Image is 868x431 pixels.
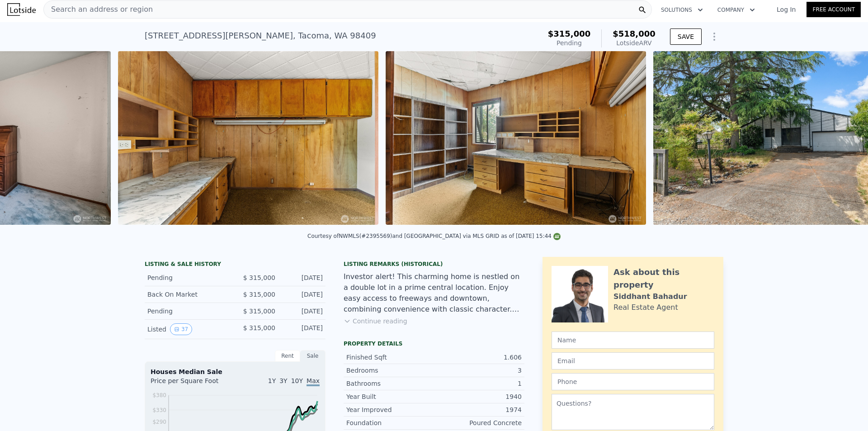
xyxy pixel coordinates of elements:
span: $518,000 [613,29,656,38]
div: 1.606 [434,353,522,362]
div: Rent [275,350,300,362]
button: Continue reading [344,317,407,326]
div: LISTING & SALE HISTORY [145,260,325,270]
img: Sale: 149636363 Parcel: 100579221 [386,51,646,225]
img: NWMLS Logo [553,233,561,240]
button: Solutions [654,2,710,18]
input: Phone [552,373,714,390]
div: Pending [548,38,591,47]
a: Log In [766,5,807,14]
span: $315,000 [548,29,591,38]
span: $ 315,000 [243,308,275,315]
div: Bathrooms [346,379,434,388]
div: Poured Concrete [434,418,522,427]
div: Listed [147,323,228,335]
div: Pending [147,307,228,316]
img: Sale: 149636363 Parcel: 100579221 [118,51,378,225]
div: Year Built [346,392,434,401]
div: 1 [434,379,522,388]
input: Email [552,352,714,369]
div: Sale [300,350,325,362]
button: Show Options [705,28,723,46]
span: $ 315,000 [243,291,275,298]
div: Houses Median Sale [151,367,320,376]
span: $ 315,000 [243,324,275,332]
div: Lotside ARV [613,38,656,47]
div: Real Estate Agent [613,302,678,313]
div: Finished Sqft [346,353,434,362]
div: 3 [434,366,522,375]
div: Property details [344,340,524,347]
div: [DATE] [283,290,323,299]
tspan: $290 [152,419,166,425]
div: Year Improved [346,405,434,414]
div: Listing Remarks (Historical) [344,260,524,268]
span: Max [307,377,320,386]
input: Name [552,332,714,349]
span: $ 315,000 [243,274,275,281]
div: 1974 [434,405,522,414]
div: Foundation [346,418,434,427]
div: Siddhant Bahadur [613,291,687,302]
div: Ask about this property [613,266,714,291]
div: [STREET_ADDRESS][PERSON_NAME] , Tacoma , WA 98409 [145,29,376,42]
div: [DATE] [283,323,323,335]
div: [DATE] [283,273,323,282]
span: 3Y [279,377,287,384]
span: Search an address or region [44,4,153,15]
button: Company [710,2,762,18]
tspan: $330 [152,407,166,413]
div: [DATE] [283,307,323,316]
div: Price per Square Foot [151,376,235,391]
img: Lotside [7,3,36,16]
tspan: $380 [152,392,166,398]
div: 1940 [434,392,522,401]
button: View historical data [170,323,192,335]
span: 1Y [268,377,276,384]
div: Investor alert! This charming home is nestled on a double lot in a prime central location. Enjoy ... [344,271,524,315]
div: Pending [147,273,228,282]
div: Courtesy of NWMLS (#2395569) and [GEOGRAPHIC_DATA] via MLS GRID as of [DATE] 15:44 [307,233,561,239]
div: Bedrooms [346,366,434,375]
button: SAVE [670,28,702,45]
div: Back On Market [147,290,228,299]
a: Free Account [807,2,861,17]
span: 10Y [291,377,303,384]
